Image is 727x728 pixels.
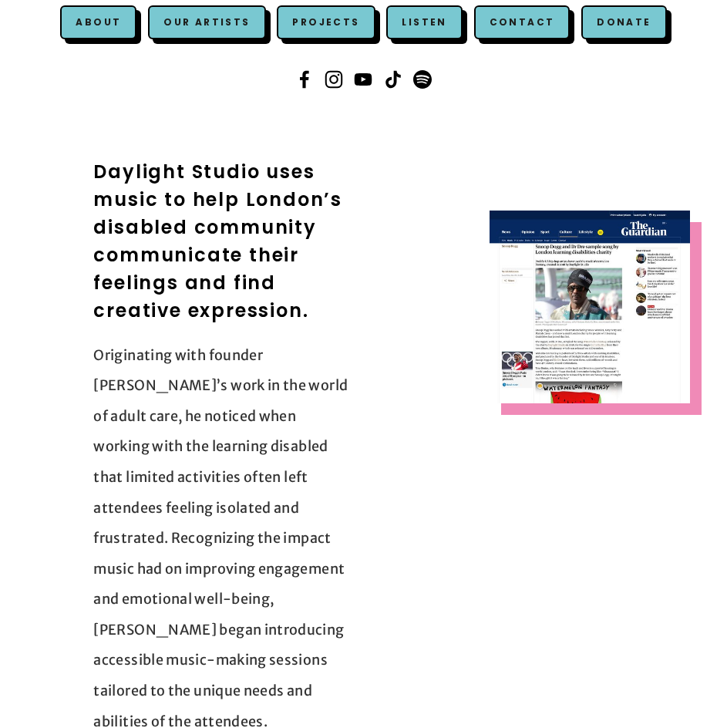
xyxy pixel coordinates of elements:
a: Contact [474,5,570,39]
a: Projects [277,5,375,39]
a: Listen [402,15,446,29]
a: About [76,15,121,29]
a: Donate [581,5,666,39]
a: Our Artists [148,5,265,39]
h2: Daylight Studio uses music to help London’s disabled community communicate their feelings and fin... [93,158,350,325]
